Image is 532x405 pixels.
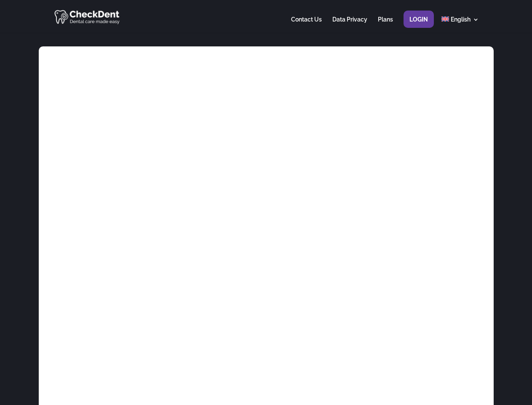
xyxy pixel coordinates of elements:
[332,16,367,33] a: Data Privacy
[441,16,479,33] a: English
[378,16,393,33] a: Plans
[409,16,428,33] a: Login
[54,8,120,25] img: CheckDent AI
[451,16,471,23] span: English
[291,16,322,33] a: Contact Us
